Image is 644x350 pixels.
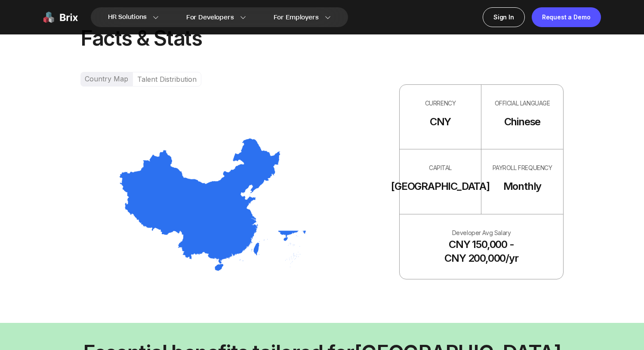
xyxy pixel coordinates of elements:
span: HR Solutions [108,10,147,24]
div: PAYROLL FREQUENCY [493,163,552,173]
div: CNY [430,108,451,136]
div: CURRENCY [425,99,456,108]
div: Chinese [504,108,541,136]
div: OFFICIAL LANGUAGE [495,99,550,108]
div: Country Map [80,72,132,87]
a: Sign In [483,7,525,27]
div: CNY 150,000 - CNY 200,000/yr [444,238,518,265]
a: Request a Demo [532,7,601,27]
div: Monthly [503,173,542,200]
span: For Developers [186,13,234,22]
div: Talent Distribution [132,72,201,87]
div: CAPITAL [429,163,452,173]
span: For Employers [274,13,319,22]
div: Developer Avg Salary [452,228,511,238]
div: Facts & Stats [80,25,564,51]
div: [GEOGRAPHIC_DATA] [391,173,490,200]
